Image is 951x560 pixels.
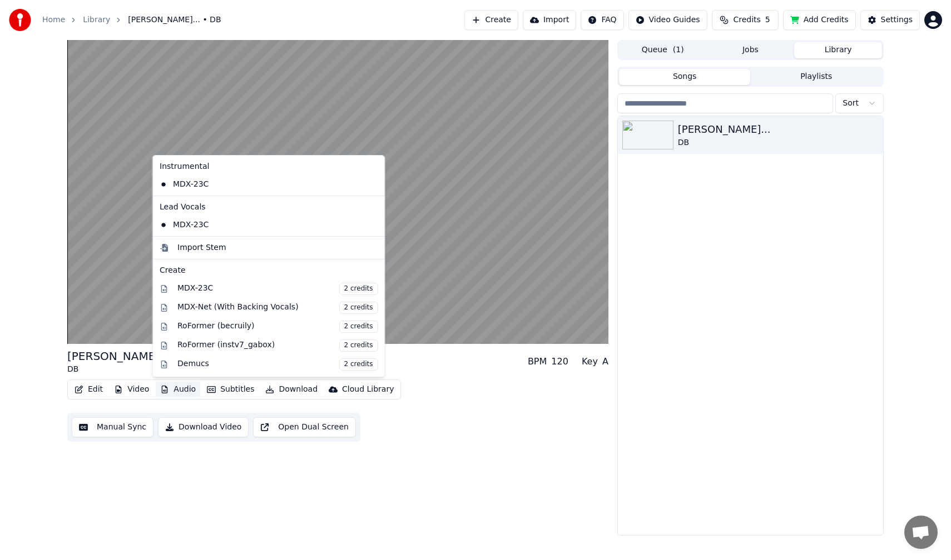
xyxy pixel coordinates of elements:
span: 2 credits [339,321,378,333]
img: youka [9,9,31,31]
div: RoFormer (becruily) [177,321,378,333]
div: MDX-23C [155,176,366,193]
span: [PERSON_NAME]... • DB [128,14,221,26]
button: Audio [156,382,200,397]
button: Queue [619,42,707,58]
button: Library [794,42,882,58]
button: Open Dual Screen [253,417,356,437]
div: A [602,355,608,368]
div: 120 [551,355,568,368]
div: Settings [881,14,913,26]
button: Create [464,10,518,30]
a: Home [42,14,65,26]
div: RoFormer (instv7_gabox) [177,339,378,352]
span: 2 credits [339,283,378,295]
button: Credits5 [712,10,779,30]
div: Create [160,265,378,276]
div: Instrumental [155,158,383,176]
div: MDX-Net (With Backing Vocals) [177,302,378,314]
button: Subtitles [202,382,259,397]
a: Library [83,14,110,26]
span: Sort [843,98,859,109]
span: ( 1 ) [673,44,684,56]
div: BPM [528,355,547,368]
div: Open chat [904,516,938,549]
button: Songs [619,69,751,85]
span: 5 [765,14,770,26]
nav: breadcrumb [42,14,221,26]
div: DB [67,364,170,375]
div: [PERSON_NAME]... [678,122,879,137]
div: [PERSON_NAME]... [67,348,170,364]
button: Manual Sync [72,417,153,437]
div: Lead Vocals [155,198,383,216]
button: FAQ [581,10,623,30]
button: Edit [70,382,107,397]
button: Download Video [158,417,249,437]
button: Playlists [750,69,882,85]
div: Key [582,355,598,368]
div: DB [678,137,879,148]
button: Add Credits [783,10,856,30]
button: Jobs [707,42,795,58]
div: Demucs [177,358,378,371]
div: MDX-23C [155,216,366,234]
div: Cloud Library [342,384,394,395]
div: Import Stem [177,242,226,253]
div: MDX-23C [177,283,378,295]
span: 2 credits [339,302,378,314]
button: Settings [860,10,920,30]
span: 2 credits [339,339,378,352]
button: Video [110,382,153,397]
button: Video Guides [628,10,707,30]
button: Import [523,10,576,30]
span: Credits [733,14,760,26]
button: Download [261,382,322,397]
span: 2 credits [339,358,378,371]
